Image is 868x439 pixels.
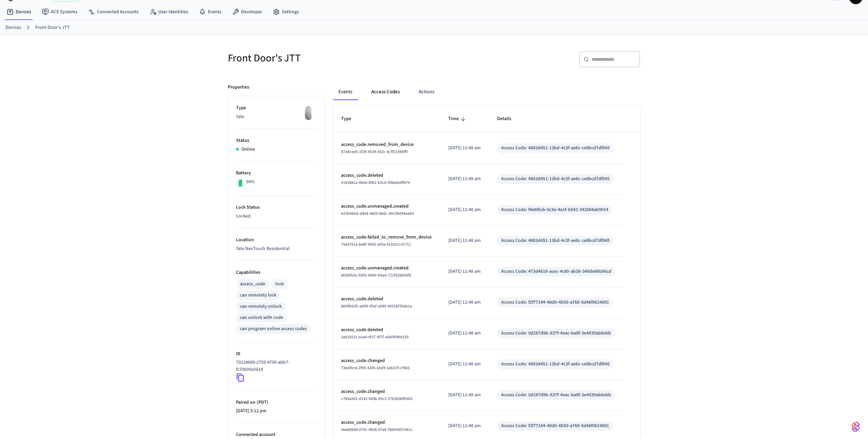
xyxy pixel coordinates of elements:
[341,211,414,216] span: e22b4b6d-d4e4-4e63-8e9c-d0c09d44aab9
[341,326,432,333] p: access_code.deleted
[341,203,432,210] p: access_code.unmanaged.created
[501,392,611,399] div: Access Code: 0d287d9b-837f-4eac-ba8f-3e4439ab8ebb
[333,84,358,100] button: Events
[236,350,317,358] p: ID
[300,104,317,121] img: August Wifi Smart Lock 3rd Gen, Silver, Front
[501,330,611,337] div: Access Code: 0d287d9b-837f-4eac-ba8f-3e4439ab8ebb
[501,361,610,368] div: Access Code: 4883d451-13bd-4c3f-ae6c-ce8bcd7df045
[501,422,609,430] div: Access Code: f2f77144-48d0-4b50-a768-8d46f0624091
[448,206,481,213] p: [DATE] 11:48 am
[448,392,481,399] p: [DATE] 11:48 am
[501,268,611,275] div: Access Code: 473d4818-acec-4c80-ab38-348de86b96cd
[236,170,317,177] p: Battery
[341,388,432,395] p: access_code.changed
[341,303,412,309] span: 8600bb35-ad09-4fa2-a089-4651bf29ab1a
[448,299,481,306] p: [DATE] 11:48 am
[501,237,610,244] div: Access Code: 4883d451-13bd-4c3f-ae6c-ce8bcd7df045
[448,237,481,244] p: [DATE] 11:48 am
[341,242,411,247] span: 79a3781a-be8f-4565-afda-91332cc41711
[268,6,304,18] a: Settings
[236,113,317,120] p: Yale
[341,419,432,426] p: access_code.changed
[37,6,83,18] a: ACS Systems
[448,422,481,430] p: [DATE] 11:48 am
[194,6,227,18] a: Events
[341,180,410,186] span: 0142881a-48de-4fb2-b5c6-5f86e6dff074
[246,178,255,186] p: 94%
[341,141,432,148] p: access_code.removed_from_device
[236,245,317,252] p: Yale NexTouch Residential
[366,84,405,100] button: Access Codes
[448,268,481,275] p: [DATE] 11:48 am
[341,272,411,278] span: 803bf62e-5902-4d90-b9ad-721f838856f8
[448,175,481,183] p: [DATE] 11:48 am
[501,299,609,306] div: Access Code: f2f77144-48d0-4b50-a768-8d46f0624091
[341,295,432,303] p: access_code.deleted
[448,114,468,124] span: Time
[497,114,520,124] span: Details
[240,325,307,332] div: can program online access codes
[501,175,610,183] div: Access Code: 4883d451-13bd-4c3f-ae6c-ce8bcd7df045
[236,137,317,144] p: Status
[228,51,430,65] h5: Front Door's JTT
[413,84,440,100] button: Actions
[448,330,481,337] p: [DATE] 11:48 am
[448,361,481,368] p: [DATE] 11:48 am
[341,265,432,272] p: access_code.unmanaged.created
[144,6,194,18] a: User Identities
[236,204,317,211] p: Lock Status
[240,314,283,321] div: can unlock with code
[341,114,360,124] span: Type
[236,431,317,438] p: Connected account
[341,427,413,433] span: 0ea689d8-074c-4628-97a4-78d04307d61c
[236,407,317,415] p: [DATE] 5:12 pm
[255,399,269,406] span: ( PDT )
[236,269,317,276] p: Capabilities
[240,292,276,299] div: can remotely lock
[275,281,284,288] div: lock
[241,146,255,153] p: Online
[236,399,317,406] p: Paired on
[448,145,481,152] p: [DATE] 11:48 am
[501,145,610,152] div: Access Code: 4883d451-13bd-4c3f-ae6c-ce8bcd7df045
[236,236,317,244] p: Location
[341,365,410,371] span: 73eafbc8-2f90-4206-a5d9-1a62cfccf663
[236,213,317,220] p: Locked
[240,303,282,310] div: can remotely unlock
[83,6,144,18] a: Connected Accounts
[236,104,317,112] p: Type
[5,24,21,31] a: Devices
[240,281,265,288] div: access_code
[341,172,432,179] p: access_code.deleted
[227,6,268,18] a: Developer
[501,206,608,213] div: Access Code: f4e6f6cb-0c3e-4a1f-b042-342668ab9014
[341,334,409,340] span: 1e619231-a1e4-4f17-9f7f-a5ef4f4b6150
[236,359,314,373] p: 70224689-2759-4706-abb7-fc70005e5619
[35,24,70,31] a: Front Door's JTT
[341,357,432,364] p: access_code.changed
[341,396,413,402] span: c769a542-d142-443b-85c2-57b3b96fb902
[341,234,432,241] p: access_code.failed_to_remove_from_device
[333,84,640,100] div: ant example
[228,84,249,91] p: Properties
[852,421,860,432] img: SeamLogoGradient.69752ec5.svg
[341,149,408,155] span: 87a4ced0-1f29-4534-832c-8cff21496ff0
[1,6,37,18] a: Devices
